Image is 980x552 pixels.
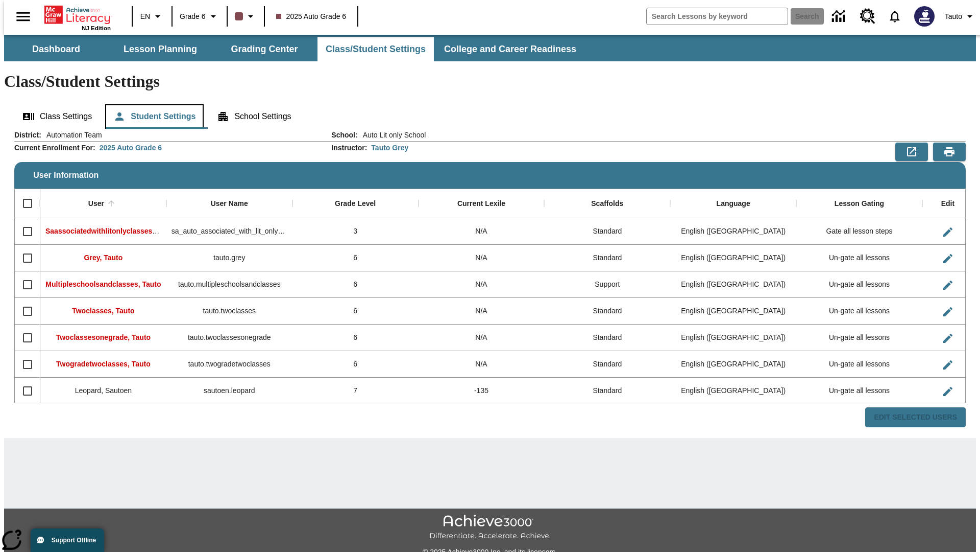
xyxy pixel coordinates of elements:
[544,351,670,378] div: Standard
[796,378,922,404] div: Un-gate all lessons
[231,7,261,26] button: Class color is dark brown. Change class color
[176,7,224,26] button: Grade: Grade 6, Select a grade
[835,199,884,209] div: Lesson Gating
[544,298,670,325] div: Standard
[670,325,796,351] div: English (US)
[591,199,623,209] div: Scaffolds
[166,218,292,245] div: sa_auto_associated_with_lit_only_classes
[938,248,958,269] button: Edit User
[419,271,545,298] div: N/A
[796,325,922,351] div: Un-gate all lessons
[914,6,935,27] img: Avatar
[544,218,670,245] div: Standard
[52,537,96,544] span: Support Offline
[796,271,922,298] div: Un-gate all lessons
[881,3,908,30] a: Notifications
[670,298,796,325] div: English (US)
[56,360,151,368] span: Twogradetwoclasses, Tauto
[670,351,796,378] div: English (US)
[826,3,854,31] a: Data Center
[358,130,426,140] span: Auto Lit only School
[100,143,162,153] div: 2025 Auto Grade 6
[317,37,434,61] button: Class/Student Settings
[938,275,958,295] button: Edit User
[292,271,419,298] div: 6
[429,515,551,541] img: Achieve3000 Differentiate Accelerate Achieve
[14,130,966,428] div: User Information
[292,298,419,325] div: 6
[8,2,38,32] button: Open side menu
[335,199,376,209] div: Grade Level
[796,351,922,378] div: Un-gate all lessons
[854,3,881,30] a: Resource Center, Will open in new tab
[276,11,347,22] span: 2025 Auto Grade 6
[796,298,922,325] div: Un-gate all lessons
[544,245,670,271] div: Standard
[895,143,928,161] button: Export to CSV
[82,25,111,31] span: NJ Edition
[670,378,796,404] div: English (US)
[75,386,132,395] span: Leopard, Sautoen
[14,104,966,129] div: Class/Student Settings
[717,199,750,209] div: Language
[292,351,419,378] div: 6
[419,351,545,378] div: N/A
[419,378,545,404] div: -135
[14,144,95,152] h2: Current Enrollment For :
[56,333,151,341] span: Twoclassesonegrade, Tauto
[109,37,211,61] button: Lesson Planning
[938,302,958,322] button: Edit User
[166,271,292,298] div: tauto.multipleschoolsandclasses
[292,245,419,271] div: 6
[419,218,545,245] div: N/A
[44,5,111,25] a: Home
[213,37,315,61] button: Grading Center
[41,130,102,140] span: Automation Team
[419,245,545,271] div: N/A
[945,11,962,22] span: Tauto
[419,325,545,351] div: N/A
[4,35,976,61] div: SubNavbar
[166,378,292,404] div: sautoen.leopard
[4,72,976,91] h1: Class/Student Settings
[331,144,367,152] h2: Instructor :
[796,245,922,271] div: Un-gate all lessons
[938,222,958,242] button: Edit User
[670,271,796,298] div: English (US)
[292,325,419,351] div: 6
[45,227,263,235] span: Saassociatedwithlitonlyclasses, Saassociatedwithlitonlyclasses
[140,11,150,22] span: EN
[88,199,104,209] div: User
[371,143,408,153] div: Tauto Grey
[84,254,123,262] span: Grey, Tauto
[14,104,100,129] button: Class Settings
[31,528,104,552] button: Support Offline
[14,131,41,140] h2: District :
[419,298,545,325] div: N/A
[436,37,584,61] button: College and Career Readiness
[908,3,941,30] button: Select a new avatar
[5,37,107,61] button: Dashboard
[136,7,168,26] button: Language: EN, Select a language
[331,131,357,140] h2: School :
[796,218,922,245] div: Gate all lesson steps
[105,104,204,129] button: Student Settings
[166,325,292,351] div: tauto.twoclassesonegrade
[211,199,248,209] div: User Name
[647,8,788,25] input: search field
[544,271,670,298] div: Support
[933,143,966,161] button: Print Preview
[544,378,670,404] div: Standard
[72,307,134,315] span: Twoclasses, Tauto
[166,298,292,325] div: tauto.twoclasses
[292,378,419,404] div: 7
[941,199,954,209] div: Edit
[33,171,99,180] span: User Information
[44,4,111,31] div: Home
[180,11,206,22] span: Grade 6
[544,325,670,351] div: Standard
[938,355,958,375] button: Edit User
[938,381,958,402] button: Edit User
[292,218,419,245] div: 3
[457,199,505,209] div: Current Lexile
